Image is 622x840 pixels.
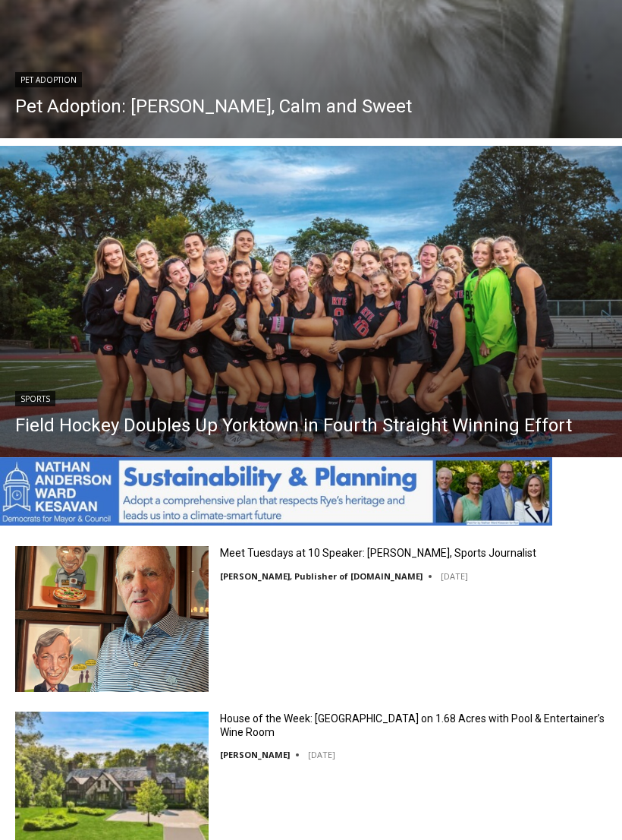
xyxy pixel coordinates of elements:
[220,570,423,582] a: [PERSON_NAME], Publisher of [DOMAIN_NAME]
[15,414,572,437] a: Field Hockey Doubles Up Yorktown in Fourth Straight Winning Effort
[15,546,209,691] img: Meet Tuesdays at 10 Speaker: Mark Mulvoy, Sports Journalist
[15,95,412,118] a: Pet Adoption: [PERSON_NAME], Calm and Sweet
[177,128,184,144] div: 6
[308,749,335,760] time: [DATE]
[220,749,290,760] a: [PERSON_NAME]
[15,391,55,406] a: Sports
[15,72,82,87] a: Pet Adoption
[220,546,536,560] a: Meet Tuesdays at 10 Speaker: [PERSON_NAME], Sports Journalist
[220,712,607,739] a: House of the Week: [GEOGRAPHIC_DATA] on 1.68 Acres with Pool & Entertainer’s Wine Room
[1,151,227,189] a: [PERSON_NAME] Read Sanctuary Fall Fest: [DATE]
[170,128,174,144] div: /
[441,570,468,582] time: [DATE]
[159,128,166,144] div: 4
[159,45,203,125] div: Live Music
[12,153,202,188] h4: [PERSON_NAME] Read Sanctuary Fall Fest: [DATE]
